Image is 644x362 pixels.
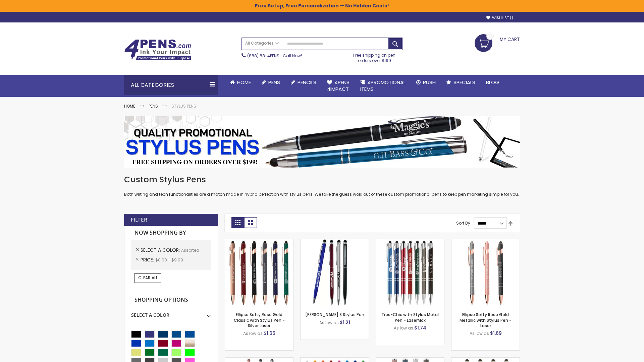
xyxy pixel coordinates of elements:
span: Rush [423,79,436,86]
span: Specials [453,79,475,86]
div: All Categories [124,75,218,95]
a: All Categories [242,38,282,49]
span: Clear All [138,275,158,281]
a: Specials [441,75,481,90]
a: Ellipse Softy Rose Gold Classic with Stylus Pen - Silver Laser [234,312,285,328]
span: Pens [268,79,280,86]
a: Wishlist [486,15,513,20]
span: Select A Color [141,247,181,253]
img: Ellipse Softy Rose Gold Classic with Stylus Pen - Silver Laser-Assorted [225,239,293,307]
a: Pencils [285,75,322,90]
a: Pens [149,103,158,109]
span: $1.74 [414,324,426,331]
span: $1.65 [264,330,275,337]
strong: Grid [231,217,244,228]
div: Select A Color [131,307,211,318]
a: 4PROMOTIONALITEMS [355,75,411,97]
strong: Shopping Options [131,293,211,307]
span: - Call Now! [247,53,302,59]
a: Rush [411,75,441,90]
h1: Custom Stylus Pens [124,174,520,185]
span: Blog [486,79,499,86]
img: Tres-Chic with Stylus Metal Pen - LaserMax-Assorted [376,239,444,307]
span: Price [141,256,155,263]
span: As low as [243,330,263,336]
a: Tres-Chic with Stylus Metal Pen - LaserMax-Assorted [376,239,444,244]
strong: Filter [131,216,147,224]
div: Free shipping on pen orders over $199 [346,50,403,63]
span: All Categories [245,41,279,46]
span: Home [237,79,251,86]
a: Ellipse Softy Rose Gold Classic with Stylus Pen - Silver Laser-Assorted [225,239,293,244]
label: Sort By [456,220,470,226]
a: [PERSON_NAME] S Stylus Pen [305,312,364,317]
span: $1.69 [490,330,502,337]
span: $0.00 - $9.99 [155,257,183,263]
span: 4Pens 4impact [327,79,350,93]
a: (888) 88-4PENS [247,53,279,59]
a: Home [225,75,256,90]
a: Pens [256,75,285,90]
img: Ellipse Softy Rose Gold Metallic with Stylus Pen - Laser-Assorted [451,239,520,307]
strong: Stylus Pens [171,103,196,109]
span: Assorted [181,247,199,253]
a: Clear All [135,273,161,283]
a: Meryl S Stylus Pen-Assorted [301,239,369,244]
img: 4Pens Custom Pens and Promotional Products [124,39,191,61]
span: As low as [394,325,413,331]
span: $1.21 [340,319,350,326]
a: Home [124,103,135,109]
span: 4PROMOTIONAL ITEMS [360,79,406,93]
a: 4Pens4impact [322,75,355,97]
a: Blog [481,75,504,90]
span: As low as [470,330,489,336]
span: As low as [319,320,339,325]
strong: Now Shopping by [131,226,211,240]
a: Ellipse Softy Rose Gold Metallic with Stylus Pen - Laser-Assorted [451,239,520,244]
img: Stylus Pens [124,116,520,168]
a: Tres-Chic with Stylus Metal Pen - LaserMax [381,312,439,323]
div: Both writing and tech functionalities are a match made in hybrid perfection with stylus pens. We ... [124,174,520,197]
img: Meryl S Stylus Pen-Assorted [301,239,369,307]
a: Ellipse Softy Rose Gold Metallic with Stylus Pen - Laser [460,312,512,328]
span: Pencils [298,79,316,86]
